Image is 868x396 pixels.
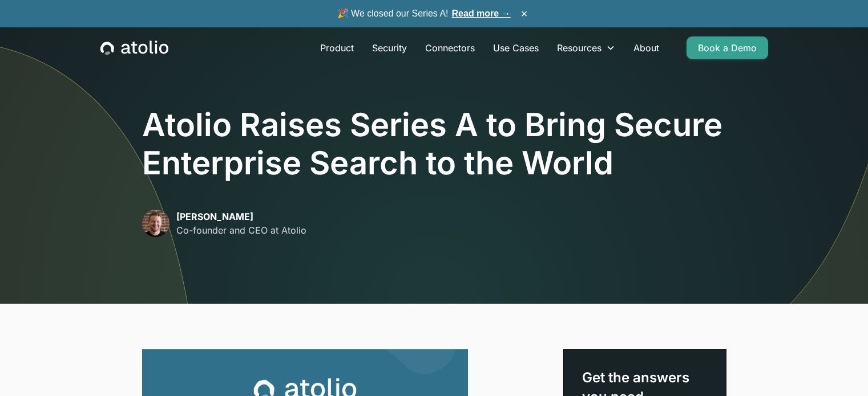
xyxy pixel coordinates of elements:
div: Resources [557,41,601,55]
p: Co-founder and CEO at Atolio [176,223,306,237]
a: Book a Demo [687,36,768,59]
a: Use Cases [484,36,548,59]
div: Resources [548,36,624,59]
a: About [624,36,668,59]
p: [PERSON_NAME] [176,210,306,223]
a: Product [311,36,363,59]
span: 🎉 We closed our Series A! [337,7,511,21]
a: Security [363,36,416,59]
a: Read more → [452,9,511,18]
h1: Atolio Raises Series A to Bring Secure Enterprise Search to the World [142,106,726,182]
a: Connectors [416,36,484,59]
button: × [518,7,531,20]
a: home [100,40,168,55]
